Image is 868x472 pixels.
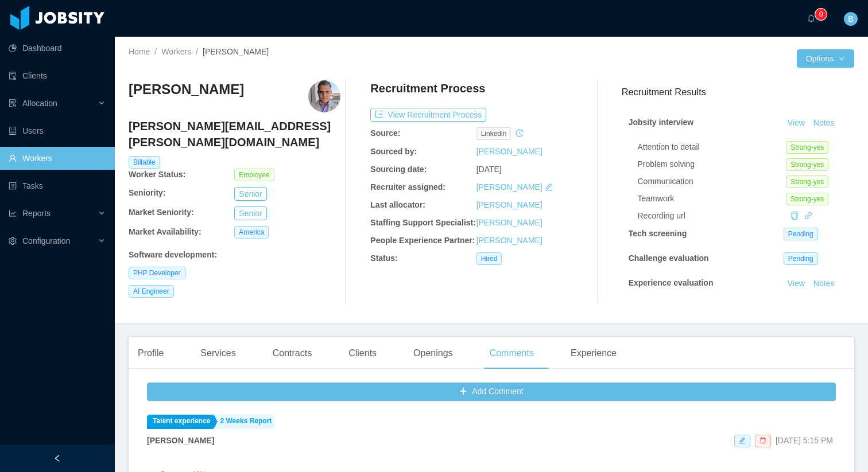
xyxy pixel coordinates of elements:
div: Communication [638,175,786,188]
div: Clients [339,337,386,369]
a: Workers [161,47,191,56]
b: Market Seniority: [129,208,194,217]
a: icon: exportView Recruitment Process [370,110,486,119]
span: linkedin [476,127,511,140]
b: Market Availability: [129,227,201,236]
img: 444b9660-ae90-11eb-b45c-97e1dae19e9f_686d27e97a5ab-400w.png [308,80,340,112]
span: America [234,226,269,239]
div: Services [191,337,245,369]
a: icon: robotUsers [9,119,106,142]
span: / [154,47,157,56]
i: icon: edit [545,183,553,191]
span: Hired [476,252,502,265]
span: Reports [22,209,51,218]
a: View [784,118,809,127]
div: Teamwork [638,193,786,205]
a: [PERSON_NAME] [476,147,542,156]
i: icon: delete [759,437,766,444]
button: Notes [809,303,839,317]
a: View [784,279,809,288]
button: Notes [809,277,839,291]
span: Pending [784,228,818,240]
b: Seniority: [129,188,166,197]
a: Talent experience [147,415,214,429]
a: icon: profileTasks [9,174,106,197]
strong: Jobsity interview [629,118,694,127]
i: icon: link [804,212,812,220]
span: B [848,12,853,26]
a: Home [129,47,150,56]
button: Optionsicon: down [797,49,854,68]
a: [PERSON_NAME] [476,182,542,192]
b: Sourced by: [370,147,417,156]
b: Source: [370,128,400,138]
button: Notes [809,116,839,130]
span: [DATE] 5:15 PM [776,436,833,445]
strong: Tech screening [629,229,687,238]
span: PHP Developer [129,267,185,279]
span: Employee [234,169,274,181]
span: Allocation [22,99,57,108]
b: Worker Status: [129,170,185,179]
span: Configuration [22,236,70,245]
div: Contracts [263,337,321,369]
h4: Recruitment Process [370,80,485,96]
b: Staffing Support Specialist: [370,218,476,227]
i: icon: solution [9,99,17,107]
div: Problem solving [638,158,786,170]
span: Strong-yes [786,193,828,205]
h4: [PERSON_NAME][EMAIL_ADDRESS][PERSON_NAME][DOMAIN_NAME] [129,118,340,150]
b: Recruiter assigned: [370,182,445,192]
i: icon: line-chart [9,209,17,217]
strong: Experience evaluation [629,278,714,287]
span: Pending [784,252,818,265]
i: icon: bell [807,14,815,22]
span: [PERSON_NAME] [203,47,269,56]
sup: 0 [815,9,827,20]
a: [PERSON_NAME] [476,200,542,209]
b: People Experience Partner: [370,236,475,245]
b: Last allocator: [370,200,425,209]
a: icon: link [804,211,812,220]
button: icon: plusAdd Comment [147,383,836,401]
a: icon: auditClients [9,64,106,87]
div: Recording url [638,210,786,222]
a: 2 Weeks Report [215,415,275,429]
button: icon: exportView Recruitment Process [370,108,486,122]
a: [PERSON_NAME] [476,218,542,227]
div: Copy [790,210,799,222]
div: Experience [561,337,626,369]
a: icon: pie-chartDashboard [9,37,106,60]
span: AI Engineer [129,285,174,298]
span: Strong-yes [786,158,828,171]
span: [DATE] [476,165,502,174]
button: Senior [234,206,266,220]
div: Attention to detail [638,141,786,153]
i: icon: setting [9,237,17,245]
b: Sourcing date: [370,165,427,174]
strong: Challenge evaluation [629,253,709,263]
i: icon: edit [739,437,746,444]
h3: [PERSON_NAME] [129,80,244,99]
div: Profile [129,337,173,369]
i: icon: copy [790,212,799,220]
span: Billable [129,156,160,169]
div: Openings [404,337,462,369]
span: Strong-yes [786,175,828,188]
div: Comments [480,337,543,369]
b: Status: [370,253,397,263]
strong: [PERSON_NAME] [147,436,214,445]
a: [PERSON_NAME] [476,236,542,245]
span: / [196,47,198,56]
h3: Recruitment Results [622,85,854,99]
span: Strong-yes [786,141,828,154]
button: Senior [234,187,266,201]
i: icon: history [516,129,524,137]
b: Software development : [129,250,217,259]
a: icon: userWorkers [9,147,106,170]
